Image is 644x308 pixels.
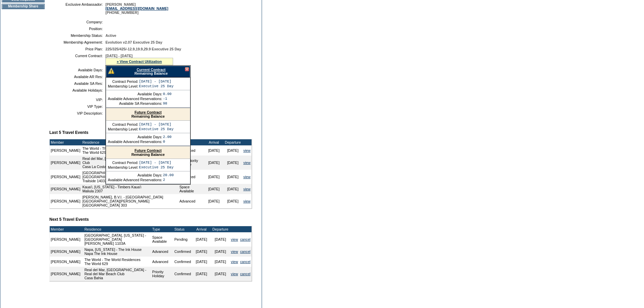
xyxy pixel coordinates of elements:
[173,226,192,232] td: Status
[173,232,192,246] td: Pending
[205,145,223,156] td: [DATE]
[139,79,173,84] td: [DATE] - [DATE]
[139,165,173,169] td: Executive 25 Day
[108,140,162,144] td: Available Advanced Reservations:
[50,257,81,267] td: [PERSON_NAME]
[151,246,173,257] td: Advanced
[223,170,242,184] td: [DATE]
[192,232,211,246] td: [DATE]
[137,68,165,72] a: Current Contract
[211,267,230,281] td: [DATE]
[50,145,81,156] td: [PERSON_NAME]
[173,257,192,267] td: Confirmed
[231,237,238,241] a: view
[163,140,172,144] td: 0
[50,246,81,257] td: [PERSON_NAME]
[163,97,172,101] td: -1
[178,170,205,184] td: Advanced
[240,260,251,264] a: cancel
[52,68,103,72] td: Available Days:
[192,246,211,257] td: [DATE]
[192,257,211,267] td: [DATE]
[52,104,103,109] td: VIP Type:
[211,226,230,232] td: Departure
[106,146,190,159] div: Remaining Balance
[50,226,81,232] td: Member
[223,184,242,194] td: [DATE]
[108,127,138,131] td: Membership Level:
[105,6,168,10] a: [EMAIL_ADDRESS][DOMAIN_NAME]
[2,4,45,9] td: Membership Share
[52,20,103,24] td: Company:
[105,2,168,15] span: [PERSON_NAME] [PHONE_NUMBER]
[211,257,230,267] td: [DATE]
[211,246,230,257] td: [DATE]
[151,257,173,267] td: Advanced
[105,47,181,51] span: 225/325/425/-12.9,19.9,29.9 Executive 25 Day
[52,81,103,86] td: Available SA Res:
[243,187,251,191] a: view
[117,60,162,64] a: » View Contract Utilization
[163,101,172,105] td: 98
[81,184,178,194] td: Kaua'i, [US_STATE] - Timbers Kaua'i Maliula 2307
[151,232,173,246] td: Space Available
[151,267,173,281] td: Priority Holiday
[163,178,174,182] td: 2
[105,54,133,58] span: [DATE] - [DATE]
[231,272,238,276] a: view
[151,226,173,232] td: Type
[108,68,114,74] img: There are insufficient days and/or tokens to cover this reservation
[84,267,151,281] td: Real del Mar, [GEOGRAPHIC_DATA] - Real del Mar Beach Club Casa Bahia
[52,75,103,79] td: Available AR Res:
[163,135,172,139] td: 2.00
[178,184,205,194] td: Space Available
[223,145,242,156] td: [DATE]
[50,156,81,170] td: [PERSON_NAME]
[139,122,173,126] td: [DATE] - [DATE]
[223,194,242,208] td: [DATE]
[108,178,162,182] td: Available Advanced Reservations:
[108,92,162,96] td: Available Days:
[205,170,223,184] td: [DATE]
[84,232,151,246] td: [GEOGRAPHIC_DATA], [US_STATE] - [GEOGRAPHIC_DATA] [PERSON_NAME] 1103A
[135,148,162,152] a: Future Contract
[178,156,205,170] td: Non-priority Holiday
[81,139,178,145] td: Residence
[84,246,151,257] td: Napa, [US_STATE] - The Ink House Napa The Ink House
[50,232,81,246] td: [PERSON_NAME]
[205,139,223,145] td: Arrival
[52,98,103,102] td: VIP:
[52,33,103,38] td: Membership Status:
[108,84,138,88] td: Membership Level:
[163,92,172,96] td: 0.00
[81,170,178,184] td: [GEOGRAPHIC_DATA], [US_STATE] - Mountainside at [GEOGRAPHIC_DATA] Trailside 14032
[81,156,178,170] td: Real del Mar, [GEOGRAPHIC_DATA] - Real del Mar Beach Club Casa La Costa
[52,88,103,92] td: Available Holidays:
[106,66,190,77] div: Remaining Balance
[49,217,89,222] b: Next 5 Travel Events
[108,165,138,169] td: Membership Level:
[178,145,205,156] td: Advanced
[205,194,223,208] td: [DATE]
[50,267,81,281] td: [PERSON_NAME]
[173,246,192,257] td: Confirmed
[108,101,162,105] td: Available SA Reservations:
[105,40,162,44] span: Evolution v2.07 Executive 25 Day
[205,156,223,170] td: [DATE]
[139,161,173,165] td: [DATE] - [DATE]
[139,84,173,88] td: Executive 25 Day
[240,237,251,241] a: cancel
[50,194,81,208] td: [PERSON_NAME]
[243,199,251,203] a: view
[108,161,138,165] td: Contract Period:
[211,232,230,246] td: [DATE]
[52,2,103,15] td: Exclusive Ambassador:
[81,194,178,208] td: [PERSON_NAME], B.V.I. - [GEOGRAPHIC_DATA] [GEOGRAPHIC_DATA][PERSON_NAME] [GEOGRAPHIC_DATA] 303
[81,145,178,156] td: The World - The World Residences The World 629
[223,139,242,145] td: Departure
[178,139,205,145] td: Type
[135,110,162,114] a: Future Contract
[192,226,211,232] td: Arrival
[192,267,211,281] td: [DATE]
[178,194,205,208] td: Advanced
